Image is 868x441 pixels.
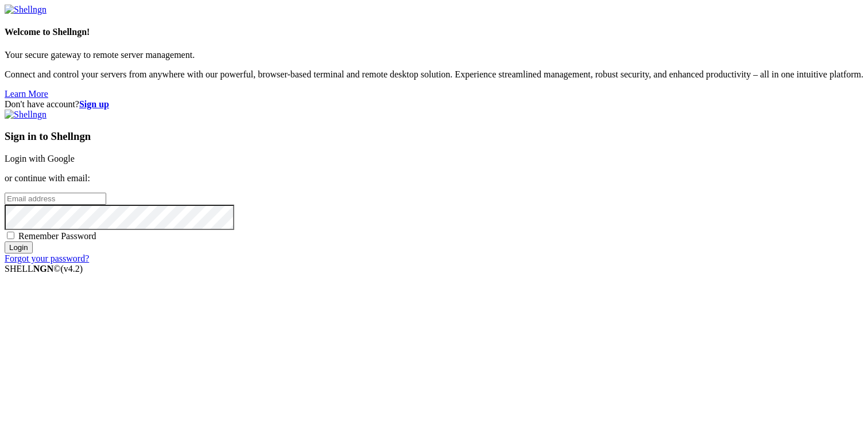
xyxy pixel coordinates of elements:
[33,264,54,274] b: NGN
[5,241,33,253] input: Login
[5,253,89,263] a: Forgot your password?
[5,130,863,143] h3: Sign in to Shellngn
[5,110,46,120] img: Shellngn
[79,99,109,109] a: Sign up
[7,232,14,239] input: Remember Password
[61,264,83,274] span: 4.2.0
[5,193,106,205] input: Email address
[5,5,46,15] img: Shellngn
[5,89,48,99] a: Learn More
[5,69,863,80] p: Connect and control your servers from anywhere with our powerful, browser-based terminal and remo...
[5,264,83,274] span: SHELL ©
[5,173,863,184] p: or continue with email:
[5,99,863,110] div: Don't have account?
[5,154,75,163] a: Login with Google
[5,27,863,37] h4: Welcome to Shellngn!
[18,231,96,241] span: Remember Password
[5,50,863,60] p: Your secure gateway to remote server management.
